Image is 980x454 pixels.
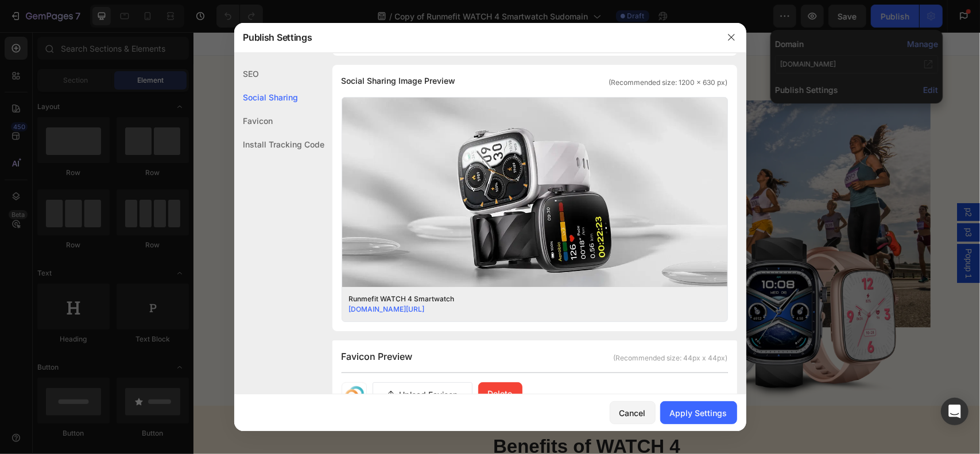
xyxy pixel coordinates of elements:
[478,382,522,405] button: Delete
[609,77,728,88] span: (Recommended size: 1200 x 630 px)
[234,62,325,86] div: SEO
[234,109,325,133] div: Favicon
[610,401,656,424] button: Cancel
[769,196,781,205] span: p3
[72,321,173,335] p: Proven by Real Users
[234,86,325,109] div: Social Sharing
[49,401,738,428] h2: Benefits of WATCH 4
[432,68,737,374] img: gempages_581000803754443689-f6d9f0df-d433-4c32-997a-9439e246e2f1.webp
[660,401,737,424] button: Apply Settings
[104,240,165,255] div: Shop Now
[769,216,781,246] span: Popup 1
[57,234,212,262] a: Shop Now
[59,105,266,130] span: Runmefit WATCH 4
[234,133,325,156] div: Install Tracking Code
[336,30,451,51] img: Runmefit_logo_without_background_f1fea686-c377-4911-b841-5ca3748bf83c.png
[488,387,513,399] div: Delete
[72,273,173,286] p: 24/7 Health Monitoring
[342,382,367,408] img: image favicon
[342,74,456,88] span: Social Sharing Image Preview
[59,135,198,160] span: Smart Watch
[234,22,716,52] div: Publish Settings
[342,350,413,363] span: Favicon Preview
[72,297,173,311] p: Easy to Use, Friendly UI
[941,398,969,425] div: Open Intercom Messenger
[103,84,180,94] p: 2500+ Happy Customers
[769,176,781,185] span: p2
[614,353,728,363] span: (Recommended size: 44px x 44px)
[59,172,374,214] p: Reboot your day with WATCH 4. AI-guided sleep, accurate activity data, and gentle reminders impro...
[670,407,727,419] div: Apply Settings
[619,407,646,419] div: Cancel
[349,294,703,304] div: Runmefit WATCH 4 Smartwatch
[349,305,425,313] a: [DOMAIN_NAME][URL]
